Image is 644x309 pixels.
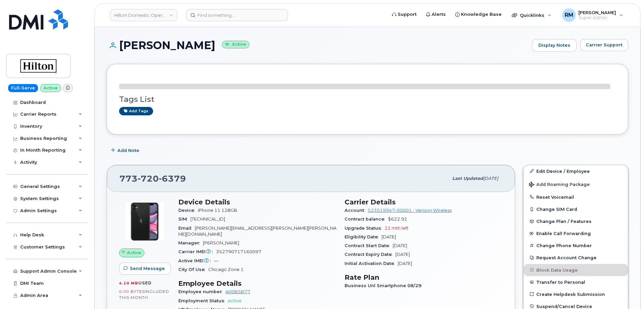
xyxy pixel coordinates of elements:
span: — [214,258,218,263]
button: Request Account Change [524,252,628,264]
span: 773 [119,173,186,184]
span: Employment Status [178,298,228,303]
span: 352790717160097 [216,249,261,254]
span: Last updated [452,176,483,181]
span: 0.00 Bytes [119,289,145,294]
span: Business Unl Smartphone 08/29 [345,283,425,288]
span: [DATE] [393,243,407,248]
span: Account [345,208,368,213]
button: Block Data Usage [524,264,628,276]
button: Send Message [119,263,171,275]
button: Transfer to Personal [524,276,628,288]
h3: Device Details [178,198,336,206]
img: iPhone_11.jpg [124,201,165,242]
span: Send Message [130,265,165,272]
span: 6379 [159,173,186,184]
span: Contract balance [345,217,388,222]
span: used [138,280,152,285]
span: Active [127,249,141,256]
span: Employee number [178,289,225,294]
a: Create Helpdesk Submission [524,288,628,300]
h1: [PERSON_NAME] [107,39,529,51]
span: Add Roaming Package [529,182,590,188]
span: 22 mth left [385,226,408,231]
span: Change Plan / Features [536,219,592,224]
button: Change Phone Number [524,239,628,252]
button: Carrier Support [580,39,628,51]
span: Suspend/Cancel Device [536,304,592,309]
button: Add Note [107,145,145,157]
span: Chicago Zone 1 [208,267,244,272]
span: [DATE] [398,261,412,266]
small: Active [222,41,249,48]
span: Eligibility Date [345,234,382,239]
span: Contract Expiry Date [345,252,395,257]
a: Display Notes [532,39,577,52]
span: [DATE] [395,252,410,257]
button: Add Roaming Package [524,177,628,191]
span: [TECHNICAL_ID] [190,217,225,222]
span: iPhone 11 128GB [198,208,237,213]
span: [PERSON_NAME] [203,240,239,245]
span: Add Note [117,147,139,154]
button: Change Plan / Features [524,215,628,227]
span: Enable Call Forwarding [536,231,591,236]
span: $622.92 [388,217,407,222]
span: City Of Use [178,267,208,272]
span: [DATE] [483,176,498,181]
button: Enable Call Forwarding [524,227,628,239]
h3: Employee Details [178,279,336,287]
span: Carrier IMEI [178,249,216,254]
span: included this month [119,289,169,300]
h3: Rate Plan [345,273,503,281]
span: [DATE] [382,234,396,239]
span: [PERSON_NAME][EMAIL_ADDRESS][PERSON_NAME][PERSON_NAME][DOMAIN_NAME] [178,226,336,237]
button: Reset Voicemail [524,191,628,203]
span: 4.10 MB [119,281,138,285]
span: Email [178,226,195,231]
span: Manager [178,240,203,245]
span: Active IMEI [178,258,214,263]
a: A00B5B77 [225,289,250,294]
button: Change SIM Card [524,203,628,215]
h3: Carrier Details [345,198,503,206]
a: Edit Device / Employee [524,165,628,177]
span: Active [228,298,242,303]
span: Contract Start Date [345,243,393,248]
a: 523519947-00001 - Verizon Wireless [368,208,452,213]
a: Add tags [119,107,153,115]
span: 720 [138,173,159,184]
span: Device [178,208,198,213]
span: Upgrade Status [345,226,385,231]
span: Initial Activation Date [345,261,398,266]
span: SIM [178,217,190,222]
span: Carrier Support [586,42,622,48]
h3: Tags List [119,95,616,104]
